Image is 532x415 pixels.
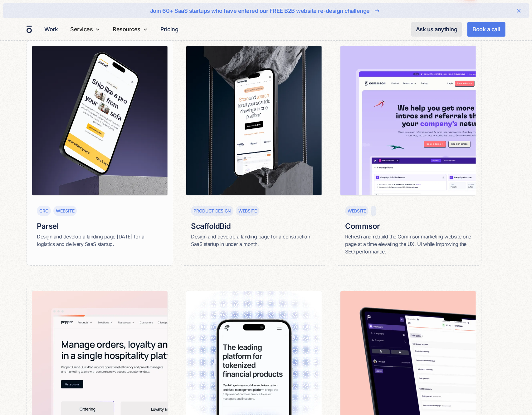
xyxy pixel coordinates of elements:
h6: Commsor [345,221,471,232]
div: Services [68,18,103,40]
div: Design and develop a landing page for a construction SaaS startup in under a month. [191,233,317,248]
div: CRO [39,207,48,214]
h6: Parsel [37,221,163,232]
a: Join 60+ SaaS startups who have entered our FREE B2B website re-design challenge [23,6,509,16]
div: Design and develop a landing page [DATE] for a logistics and delivery SaaS startup. [37,233,163,248]
div: Product design [193,207,231,214]
div: Website [56,207,74,214]
h6: ScaffoldBid [191,221,317,232]
div: Resources [113,25,140,33]
a: home [27,25,32,33]
div: Refresh and rebuild the Commsor marketing website one page at a time elevating the UX, UI while i... [345,233,471,255]
div: Services [70,25,93,33]
a: Ask us anything [411,22,462,37]
a: WebsiteCommsorRefresh and rebuild the Commsor marketing website one page at a time elevating the ... [335,40,481,265]
div: Website [348,207,366,214]
a: Product designWebsiteScaffoldBidDesign and develop a landing page for a construction SaaS startup... [181,40,327,265]
a: Work [42,23,60,35]
a: Pricing [158,23,181,35]
div: Join 60+ SaaS startups who have entered our FREE B2B website re-design challenge [150,7,370,15]
a: Book a call [467,22,505,37]
div: Resources [110,18,150,40]
a: CROWebsiteParselDesign and develop a landing page [DATE] for a logistics and delivery SaaS startup. [27,40,173,265]
div: Website [238,207,257,214]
